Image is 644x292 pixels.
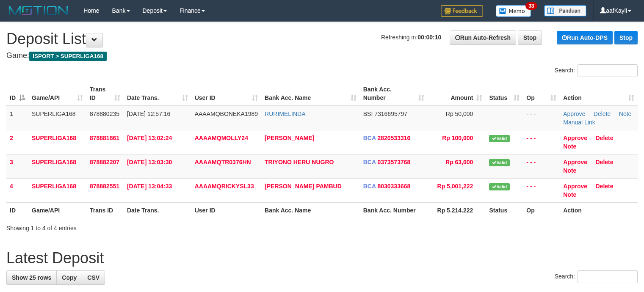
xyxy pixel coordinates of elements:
[523,178,560,202] td: - - -
[374,110,407,117] span: Copy 7316695797 to clipboard
[127,135,172,141] span: [DATE] 13:02:24
[563,143,576,150] a: Note
[28,154,86,178] td: SUPERLIGA168
[90,183,119,190] span: 878882551
[596,135,614,141] a: Delete
[442,135,473,141] span: Rp 100,000
[523,202,560,218] th: Op
[127,159,172,165] span: [DATE] 13:03:30
[124,202,191,218] th: Date Trans.
[417,34,441,41] strong: 00:00:10
[363,159,376,165] span: BCA
[441,5,483,17] img: Feedback.jpg
[496,5,531,17] img: Button%20Memo.svg
[6,82,28,106] th: ID: activate to sort column descending
[195,159,251,165] span: AAAAMQTR0376HN
[523,130,560,154] td: - - -
[363,110,373,117] span: BSI
[195,110,258,117] span: AAAAMQBONEKA1989
[90,110,119,117] span: 878880235
[445,159,473,165] span: Rp 63,000
[82,270,105,285] a: CSV
[523,82,560,106] th: Op: activate to sort column ascending
[28,106,86,130] td: SUPERLIGA168
[428,202,486,218] th: Rp 5.214.222
[28,82,86,106] th: Game/API: activate to sort column ascending
[124,82,191,106] th: Date Trans.: activate to sort column ascending
[596,183,614,190] a: Delete
[12,274,51,281] span: Show 25 rows
[6,202,28,218] th: ID
[518,30,542,45] a: Stop
[450,30,516,45] a: Run Auto-Refresh
[563,183,587,190] a: Approve
[596,159,614,165] a: Delete
[6,250,638,267] h1: Latest Deposit
[486,82,523,106] th: Status: activate to sort column ascending
[6,130,28,154] td: 2
[6,154,28,178] td: 3
[195,135,248,141] span: AAAAMQMOLLY24
[489,183,509,190] span: Valid transaction
[360,202,428,218] th: Bank Acc. Number
[265,135,314,141] a: [PERSON_NAME]
[28,202,86,218] th: Game/API
[523,154,560,178] td: - - -
[261,202,360,218] th: Bank Acc. Name
[563,135,587,141] a: Approve
[62,274,77,281] span: Copy
[578,64,638,77] input: Search:
[560,202,638,218] th: Action
[127,110,170,117] span: [DATE] 12:57:16
[191,202,261,218] th: User ID
[555,64,638,77] label: Search:
[28,130,86,154] td: SUPERLIGA168
[594,110,611,117] a: Delete
[437,183,473,190] span: Rp 5,001,222
[525,2,537,10] span: 33
[265,110,305,117] a: RURIMELINDA
[127,183,172,190] span: [DATE] 13:04:33
[90,159,119,165] span: 878882207
[560,82,638,106] th: Action: activate to sort column ascending
[489,159,509,166] span: Valid transaction
[191,82,261,106] th: User ID: activate to sort column ascending
[563,159,587,165] a: Approve
[446,110,473,117] span: Rp 50,000
[363,135,376,141] span: BCA
[6,220,262,232] div: Showing 1 to 4 of 4 entries
[86,82,124,106] th: Trans ID: activate to sort column ascending
[28,178,86,202] td: SUPERLIGA168
[29,52,107,61] span: ISPORT > SUPERLIGA168
[563,119,595,126] a: Manual Link
[381,34,441,41] span: Refreshing in:
[6,52,638,60] h4: Game:
[544,5,586,17] img: panduan.png
[6,270,57,285] a: Show 25 rows
[87,274,100,281] span: CSV
[6,4,71,17] img: MOTION_logo.png
[6,178,28,202] td: 4
[261,82,360,106] th: Bank Acc. Name: activate to sort column ascending
[6,106,28,130] td: 1
[86,202,124,218] th: Trans ID
[563,191,576,198] a: Note
[265,183,342,190] a: [PERSON_NAME] PAMBUD
[377,183,410,190] span: Copy 8030333668 to clipboard
[428,82,486,106] th: Amount: activate to sort column ascending
[563,167,576,174] a: Note
[523,106,560,130] td: - - -
[377,159,410,165] span: Copy 0373573768 to clipboard
[195,183,254,190] span: AAAAMQRICKYSL33
[563,110,585,117] a: Approve
[614,31,638,44] a: Stop
[6,30,638,47] h1: Deposit List
[619,110,632,117] a: Note
[265,159,334,165] a: TRIYONO HERU NUGRO
[56,270,82,285] a: Copy
[578,270,638,283] input: Search:
[555,270,638,283] label: Search:
[557,31,613,44] a: Run Auto-DPS
[486,202,523,218] th: Status
[360,82,428,106] th: Bank Acc. Number: activate to sort column ascending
